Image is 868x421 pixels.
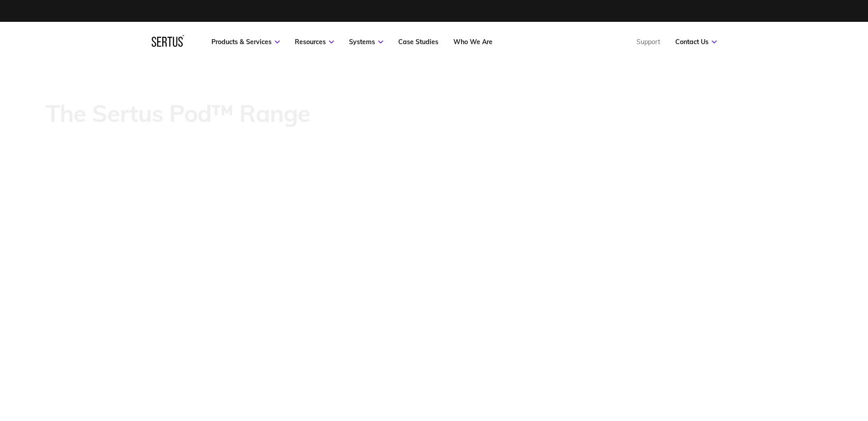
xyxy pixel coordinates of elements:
a: Products & Services [211,38,280,46]
a: Contact Us [675,38,717,46]
a: Resources [295,38,334,46]
p: The Sertus Pod™ Range [46,101,310,126]
a: Support [637,38,660,46]
a: Systems [349,38,383,46]
a: Who We Are [453,38,493,46]
a: Case Studies [398,38,438,46]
